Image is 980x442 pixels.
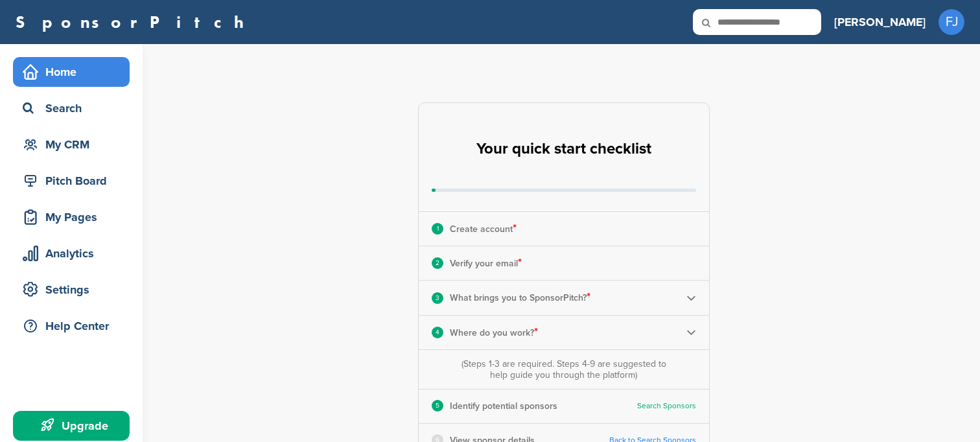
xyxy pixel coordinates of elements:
[19,97,130,120] div: Search
[13,411,130,441] a: Upgrade
[19,133,130,156] div: My CRM
[450,324,538,341] p: Where do you work?
[19,169,130,192] div: Pitch Board
[432,223,443,235] div: 1
[13,57,130,87] a: Home
[13,311,130,341] a: Help Center
[432,327,443,338] div: 4
[19,242,130,265] div: Analytics
[432,292,443,304] div: 3
[13,238,130,268] a: Analytics
[450,289,590,306] p: What brings you to SponsorPitch?
[19,314,130,338] div: Help Center
[19,205,130,229] div: My Pages
[13,166,130,196] a: Pitch Board
[686,293,696,303] img: Checklist arrow 2
[450,255,522,272] p: Verify your email
[834,8,926,36] a: [PERSON_NAME]
[458,358,670,380] div: (Steps 1-3 are required. Steps 4-9 are suggested to help guide you through the platform)
[13,202,130,232] a: My Pages
[476,135,651,163] h2: Your quick start checklist
[939,9,964,35] span: FJ
[19,278,130,301] div: Settings
[686,327,696,337] img: Checklist arrow 2
[19,414,130,437] div: Upgrade
[13,93,130,123] a: Search
[19,60,130,84] div: Home
[13,275,130,305] a: Settings
[432,400,443,412] div: 5
[450,220,517,237] p: Create account
[637,401,696,411] a: Search Sponsors
[432,257,443,269] div: 2
[450,398,557,414] p: Identify potential sponsors
[13,130,130,159] a: My CRM
[834,13,926,31] h3: [PERSON_NAME]
[16,14,252,30] a: SponsorPitch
